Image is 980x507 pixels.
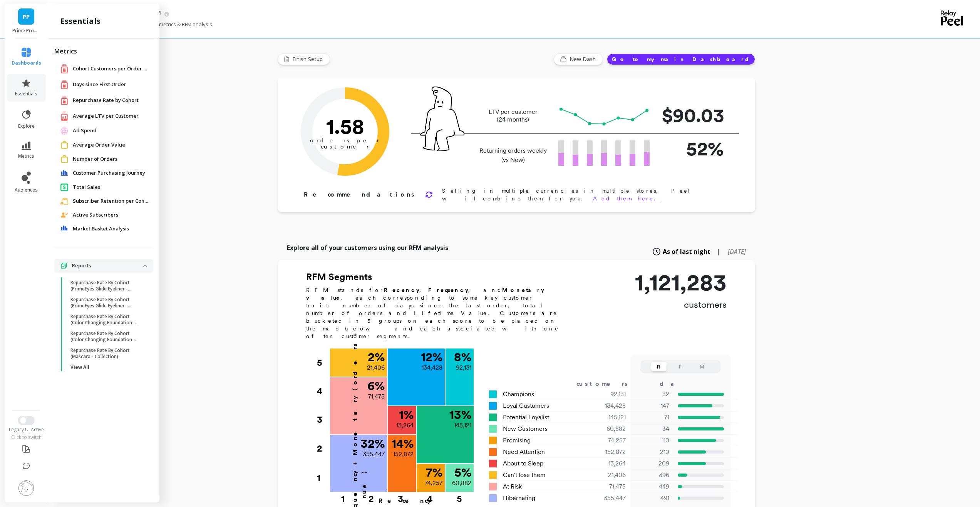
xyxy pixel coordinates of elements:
[425,479,442,488] p: 74,257
[452,479,471,488] p: 60,882
[580,447,635,457] div: 152,872
[73,183,147,191] a: Total Sales
[317,377,329,405] div: 4
[477,146,549,165] p: Returning orders weekly (vs New)
[60,111,68,121] img: navigation item icon
[73,169,147,177] a: Customer Purchasing Journey
[428,287,468,293] b: Frequency
[635,459,669,468] p: 209
[442,187,730,202] p: Selling in multiple currencies in multiple stores, Peel will combine them for you.
[386,493,415,500] div: 3
[73,112,139,120] span: Average LTV per Customer
[143,265,147,267] img: down caret icon
[60,197,68,205] img: navigation item icon
[304,190,416,199] p: Recommendations
[635,401,669,410] p: 147
[306,271,568,283] h2: RFM Segments
[18,416,35,425] button: Switch to New UI
[420,87,464,151] img: pal seatted on line
[72,262,143,270] p: Reports
[580,459,635,468] div: 13,264
[635,299,727,311] p: customers
[357,493,386,500] div: 2
[503,390,534,399] span: Champions
[60,170,68,176] img: navigation item icon
[73,127,147,135] a: Ad Spend
[4,434,49,440] div: Click to switch
[368,351,385,363] p: 2 %
[23,12,30,21] span: PP
[384,287,419,293] b: Recency
[326,113,364,139] text: 1.58
[73,65,150,73] a: Cohort Customers per Order Count
[73,183,100,191] span: Total Sales
[70,297,144,309] p: Repurchase Rate By Cohort (PrimeEyes Glide Eyeliner - Product)
[635,447,669,457] p: 210
[70,347,144,360] p: Repurchase Rate By Cohort (Mascara - Collection)
[422,363,442,372] p: 134,428
[292,55,325,63] span: Finish Setup
[607,53,755,65] button: Go to my main Dashboard
[60,127,68,135] img: navigation item icon
[15,187,38,193] span: audiences
[317,405,329,434] div: 3
[580,436,635,445] div: 74,257
[673,362,688,371] button: F
[73,81,126,88] span: Days since First Order
[60,80,68,89] img: navigation item icon
[454,421,471,430] p: 145,121
[580,424,635,434] div: 60,882
[73,211,118,219] span: Active Subscribers
[580,494,635,503] div: 355,447
[73,211,147,219] a: Active Subscribers
[635,470,669,480] p: 396
[635,413,669,422] p: 71
[360,437,385,450] p: 32 %
[503,424,548,434] span: New Customers
[54,47,153,56] h2: Metrics
[320,143,369,150] tspan: customer
[449,409,471,421] p: 13 %
[717,247,720,256] span: |
[73,127,97,135] span: Ad Spend
[73,112,147,120] a: Average LTV per Customer
[454,351,471,363] p: 8 %
[306,286,568,340] p: RFM stands for , , and , each corresponding to some key customer trait: number of days since the ...
[73,141,125,149] span: Average Order Value
[580,401,635,410] div: 134,428
[477,108,549,123] p: LTV per customer (24 months)
[70,280,144,292] p: Repurchase Rate By Cohort (PrimeEyes Glide Eyeliner - Collection)
[392,437,414,450] p: 14 %
[651,362,667,371] button: R
[60,16,101,27] h2: essentials
[12,60,41,66] span: dashboards
[580,482,635,491] div: 71,475
[426,466,442,479] p: 7 %
[73,197,150,205] a: Subscriber Retention per Cohort
[70,314,144,326] p: Repurchase Rate By Cohort (Color Changing Foundation - Collection)
[635,390,669,399] p: 32
[73,155,147,163] a: Number of Orders
[415,493,445,500] div: 4
[73,225,129,233] span: Market Basket Analysis
[503,459,543,468] span: About to Sleep
[317,349,329,377] div: 5
[393,450,414,459] p: 152,872
[503,401,549,410] span: Loyal Customers
[454,466,471,479] p: 5 %
[60,64,68,73] img: navigation item icon
[728,247,746,256] span: [DATE]
[60,141,68,149] img: navigation item icon
[635,436,669,445] p: 110
[635,482,669,491] p: 449
[368,392,385,401] p: 71,475
[60,183,68,191] img: navigation item icon
[456,363,471,372] p: 92,131
[421,351,442,363] p: 12 %
[580,413,635,422] div: 145,121
[662,134,724,163] p: 52%
[278,53,330,65] button: Finish Setup
[18,123,35,129] span: explore
[503,482,522,491] span: At Risk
